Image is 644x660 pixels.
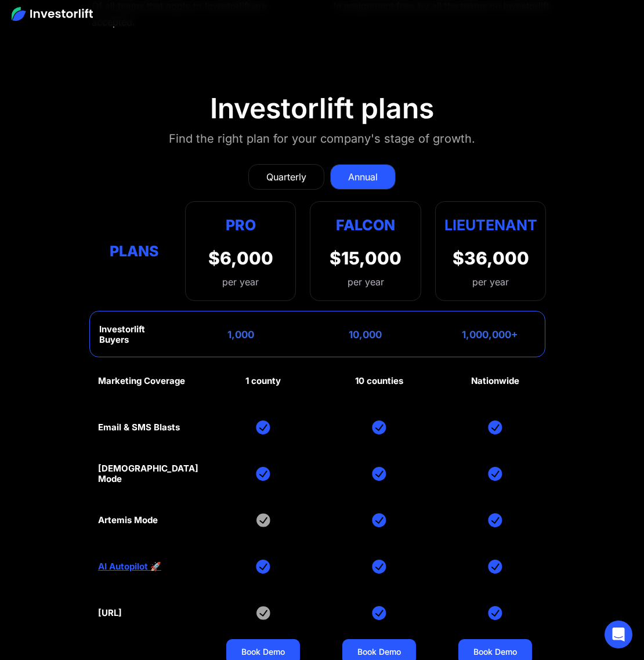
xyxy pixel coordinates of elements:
[99,324,172,345] div: Investorlift Buyers
[355,376,403,386] div: 10 counties
[227,329,254,340] div: 1,000
[471,376,519,386] div: Nationwide
[208,248,273,269] div: $6,000
[336,213,395,236] div: Falcon
[98,608,122,618] div: [URL]
[98,515,158,525] div: Artemis Mode
[348,170,378,184] div: Annual
[210,92,434,125] div: Investorlift plans
[453,248,529,269] div: $36,000
[98,422,180,433] div: Email & SMS Blasts
[330,248,401,269] div: $15,000
[169,129,475,148] div: Find the right plan for your company's stage of growth.
[208,213,273,236] div: Pro
[208,275,273,289] div: per year
[444,216,537,234] strong: Lieutenant
[462,329,518,340] div: 1,000,000+
[266,170,306,184] div: Quarterly
[98,561,161,572] a: AI Autopilot 🚀
[605,621,632,648] div: Open Intercom Messenger
[245,376,281,386] div: 1 county
[349,329,382,340] div: 10,000
[98,240,171,263] div: Plans
[472,275,509,289] div: per year
[98,463,198,484] div: [DEMOGRAPHIC_DATA] Mode
[98,376,185,386] div: Marketing Coverage
[348,275,384,289] div: per year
